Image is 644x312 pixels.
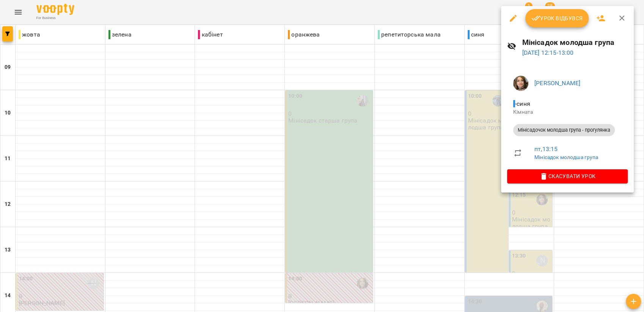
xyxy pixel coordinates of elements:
a: Мінісадок молодша група [534,154,598,160]
span: Урок відбувся [531,14,583,23]
p: Кімната [513,108,622,116]
span: Скасувати Урок [513,172,622,181]
img: 05fba983e9cc9ec1b721dcb793749f5a.jpg [513,76,528,91]
span: Мінісадочок молодша група - прогулянка [513,127,615,134]
a: [PERSON_NAME] [534,80,580,87]
button: Урок відбувся [525,9,589,27]
h6: Мінісадок молодша група [522,37,628,48]
a: пт , 13:15 [534,145,558,153]
span: - синя [513,100,532,107]
a: [DATE] 12:15-13:00 [522,49,574,56]
button: Скасувати Урок [507,169,628,183]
